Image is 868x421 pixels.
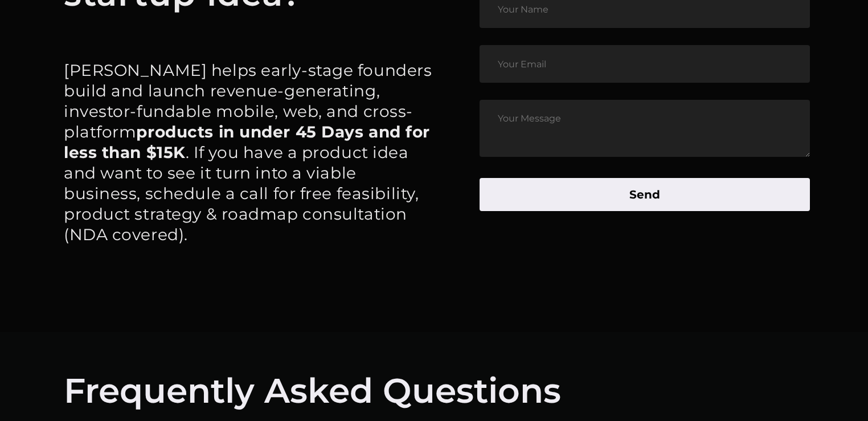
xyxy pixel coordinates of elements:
[64,60,434,245] p: [PERSON_NAME] helps early-stage founders build and launch revenue-generating, investor-fundable m...
[64,122,430,162] strong: products in under 45 Days and for less than $15K
[64,369,804,413] h1: Frequently Asked Questions
[480,178,810,211] button: Send
[480,45,810,83] input: Your Email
